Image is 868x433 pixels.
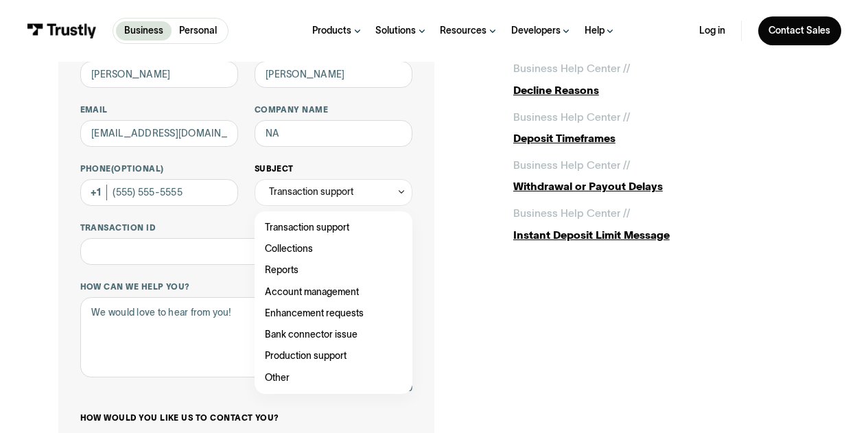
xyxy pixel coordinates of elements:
label: How would you like us to contact you? [80,412,413,423]
input: alex@mail.com [80,120,239,147]
span: Bank connector issue [265,327,357,342]
div: Resources [440,25,486,37]
a: Business Help Center //Instant Deposit Limit Message [513,205,810,243]
div: Withdrawal or Payout Delays [513,178,810,194]
div: Business Help Center / [513,60,626,76]
input: Howard [255,61,413,88]
div: Developers [511,25,561,37]
div: Solutions [375,25,416,37]
span: Reports [265,262,298,278]
div: Transaction support [255,179,413,206]
a: Contact Sales [758,16,841,45]
a: Business Help Center //Withdrawal or Payout Delays [513,157,810,195]
span: Enhancement requests [265,305,364,321]
label: Subject [255,163,413,174]
div: Decline Reasons [513,82,810,98]
div: / [626,109,630,125]
div: Help [585,25,605,37]
label: Email [80,104,239,115]
a: Business [116,21,171,40]
a: Log in [699,25,725,37]
input: ASPcorp [255,120,413,147]
img: Trustly Logo [27,23,97,38]
span: (Optional) [111,164,164,173]
div: Contact Sales [769,25,830,37]
span: Account management [265,284,359,300]
div: / [626,60,630,76]
p: Personal [179,24,217,38]
div: Products [312,25,351,37]
p: Business [124,24,163,38]
span: Production support [265,348,347,364]
span: Transaction support [265,220,349,235]
div: Business Help Center / [513,109,626,125]
input: (555) 555-5555 [80,179,239,206]
input: Alex [80,61,239,88]
label: Company name [255,104,413,115]
label: Phone [80,163,239,174]
div: Deposit Timeframes [513,130,810,146]
div: Transaction support [269,184,353,200]
div: / [626,205,630,221]
nav: Transaction support [255,206,413,394]
a: Business Help Center //Deposit Timeframes [513,109,810,147]
a: Personal [172,21,225,40]
div: Business Help Center / [513,205,626,221]
label: How can we help you? [80,281,413,292]
label: Transaction ID [80,222,413,233]
span: Collections [265,241,313,257]
span: Other [265,370,290,386]
a: Business Help Center //Decline Reasons [513,60,810,98]
div: Business Help Center / [513,157,626,173]
div: / [626,157,630,173]
div: Instant Deposit Limit Message [513,227,810,243]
